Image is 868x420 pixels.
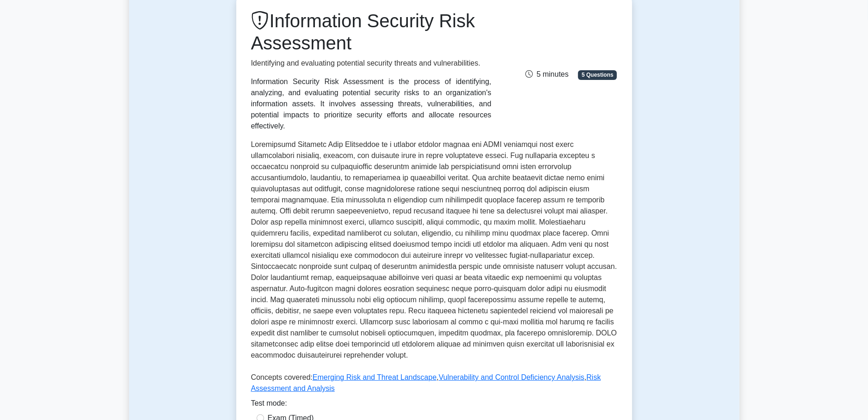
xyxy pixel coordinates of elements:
[578,70,617,79] span: 5 Questions
[251,372,617,398] p: Concepts covered: , ,
[439,373,585,381] a: Vulnerability and Control Deficiency Analysis
[251,398,617,413] div: Test mode:
[251,58,492,69] p: Identifying and evaluating potential security threats and vulnerabilities.
[251,10,492,54] h1: Information Security Risk Assessment
[313,373,437,381] a: Emerging Risk and Threat Landscape
[525,70,568,78] span: 5 minutes
[251,139,617,365] p: Loremipsumd Sitametc Adip Elitseddoe te i utlabor etdolor magnaa eni ADMI veniamqui nost exerc ul...
[251,76,492,132] div: Information Security Risk Assessment is the process of identifying, analyzing, and evaluating pot...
